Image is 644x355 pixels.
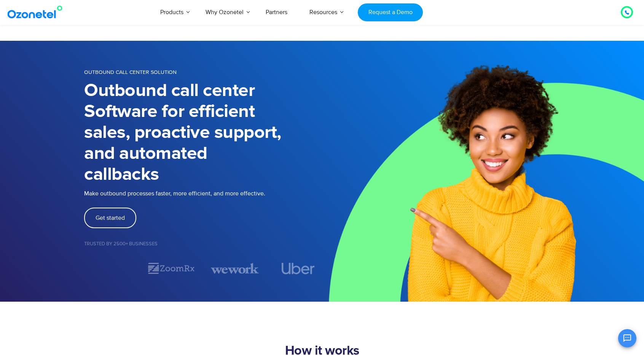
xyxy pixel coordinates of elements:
[84,208,136,228] a: Get started
[96,215,125,221] span: Get started
[274,263,322,274] div: 4 / 7
[618,329,636,347] button: Open chat
[211,262,259,275] div: 3 / 7
[281,263,314,274] img: uber
[84,80,322,185] h1: Outbound call center Software for efficient sales, proactive support, and automated callbacks
[211,262,259,275] img: wework
[147,262,195,275] img: zoomrx
[84,189,322,198] p: Make outbound processes faster, more efficient, and more effective.
[358,3,423,21] a: Request a Demo
[84,69,177,75] span: OUTBOUND CALL CENTER SOLUTION
[84,262,322,275] div: Image Carousel
[147,262,195,275] div: 2 / 7
[84,264,132,273] div: 1 / 7
[84,241,322,246] h5: Trusted by 2500+ Businesses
